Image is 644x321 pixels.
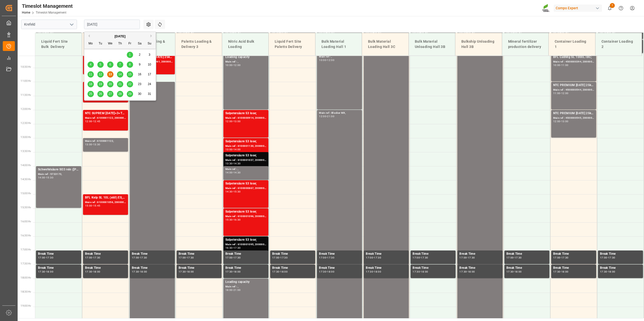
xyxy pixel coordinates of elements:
div: 18:00 [561,271,569,273]
div: Main ref : 4500000545, 2000000354; [553,116,594,120]
div: - [467,271,467,273]
div: 18:00 [225,289,233,291]
div: - [467,256,467,259]
div: Loading capacity [225,280,266,285]
div: Main ref : 6100001122, [85,139,126,143]
div: 17:30 [600,271,607,273]
button: Previous Month [87,34,90,37]
div: Break Time [85,266,126,271]
div: Choose Sunday, August 10th, 2025 [146,61,153,68]
div: Nitric Acid Bulk Loading [226,37,265,51]
span: 20 [108,82,112,86]
div: Choose Wednesday, August 20th, 2025 [107,81,113,87]
div: Choose Monday, August 25th, 2025 [88,91,94,97]
div: 21:00 [327,115,334,117]
div: Choose Friday, August 29th, 2025 [127,91,133,97]
div: 17:30 [179,271,186,273]
div: Choose Tuesday, August 19th, 2025 [97,81,104,87]
div: Choose Saturday, August 23rd, 2025 [137,81,143,87]
div: 17:30 [319,271,326,273]
div: Bulk Material Unloading Hall 3B [413,37,451,51]
div: 17:30 [553,271,560,273]
span: 25 [89,92,92,96]
div: - [420,271,421,273]
span: 1 [129,53,131,56]
div: 17:30 [468,256,475,259]
div: - [233,190,233,193]
div: Mo [88,41,94,47]
div: Break Time [225,251,266,256]
div: Main ref : 6100001122, 2000000939; [85,116,126,120]
div: 17:30 [233,256,241,259]
div: 17:30 [608,256,615,259]
span: 29 [128,92,131,96]
div: 17:30 [421,256,428,259]
span: 28 [118,92,122,96]
div: NTC PREMIUM [DATE] 25kg (x42) INT; [553,83,594,88]
div: - [326,271,327,273]
span: 14:30 Hr [21,178,31,181]
div: Salpetersäure 53 lose; [225,139,266,144]
div: 17:00 [366,256,373,259]
div: - [233,120,233,122]
div: Loading capacity [225,55,266,60]
div: Choose Wednesday, August 6th, 2025 [107,61,113,68]
div: Choose Thursday, August 7th, 2025 [117,61,123,68]
span: 12 [99,73,102,76]
div: month 2025-08 [86,50,154,99]
div: Main ref : , [225,285,266,289]
div: 13:00 [561,120,569,122]
div: Tu [97,41,104,47]
div: Choose Wednesday, August 13th, 2025 [107,71,113,78]
div: 12:00 [319,115,326,117]
span: 22 [128,82,131,86]
div: 15:45 [93,205,100,207]
span: 30 [138,92,141,96]
span: 7 [119,63,121,66]
div: Choose Monday, August 18th, 2025 [88,81,94,87]
div: 10:00 [225,64,233,66]
div: Choose Friday, August 8th, 2025 [127,61,133,68]
div: Break Time [413,251,454,256]
span: 13:30 Hr [21,150,31,153]
span: 14 [118,73,122,76]
div: Choose Saturday, August 30th, 2025 [137,91,143,97]
div: Break Time [319,251,360,256]
div: - [326,256,327,259]
div: Liquid Fert Site Paletts Delivery [273,37,311,51]
div: Break Time [600,266,641,271]
div: 17:00 [600,256,607,259]
div: Salpetersäure 53 lose; [225,153,266,158]
div: 15:00 [85,205,92,207]
div: 17:30 [280,256,288,259]
div: We [107,41,113,47]
div: 17:30 [374,256,381,259]
div: - [233,289,233,291]
div: Choose Thursday, August 14th, 2025 [117,71,123,78]
button: Next Month [150,34,153,37]
div: Break Time [459,266,500,271]
div: Choose Monday, August 11th, 2025 [88,71,94,78]
div: - [560,271,561,273]
div: Mineral fertilizer production delivery [506,37,545,51]
div: Fr [127,41,133,47]
div: - [560,256,561,259]
img: Screenshot%202023-09-29%20at%2010.02.21.png_1712312052.png [542,4,550,13]
div: - [607,271,608,273]
div: - [560,120,561,122]
div: Choose Sunday, August 31st, 2025 [146,91,153,97]
div: 17:00 [506,256,514,259]
div: Timeslot Management [22,2,73,10]
span: 27 [108,92,112,96]
div: Main ref : 4500000544, 2000000354; [553,88,594,92]
div: - [139,271,140,273]
div: - [92,120,93,122]
div: Main ref : , [319,55,360,59]
div: Break Time [600,251,641,256]
div: Sa [137,41,143,47]
div: - [513,271,514,273]
div: - [92,256,93,259]
div: - [560,92,561,94]
div: - [233,256,233,259]
div: Choose Friday, August 22nd, 2025 [127,81,133,87]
